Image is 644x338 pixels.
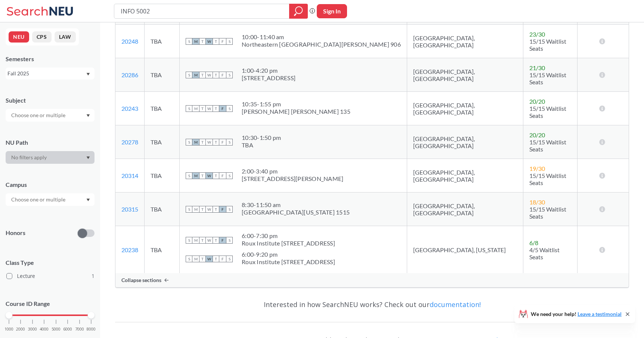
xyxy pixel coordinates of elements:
input: Choose one or multiple [7,111,70,120]
div: 10:00 - 11:40 am [242,33,401,41]
div: 10:30 - 1:50 pm [242,134,281,141]
span: 1 [92,272,95,280]
span: 15/15 Waitlist Seats [529,71,566,85]
a: 20286 [121,71,138,78]
span: W [206,72,213,78]
span: W [206,139,213,145]
span: Collapse sections [121,277,161,284]
div: Semesters [6,55,95,63]
span: W [206,38,213,45]
span: S [186,72,192,78]
span: M [192,172,199,179]
div: Interested in how SearchNEU works? Check out our [115,294,629,315]
div: magnifying glass [289,4,308,19]
span: W [206,256,213,262]
span: S [226,72,233,78]
span: 7000 [75,327,84,331]
span: 20 / 20 [529,131,545,138]
td: TBA [145,226,180,273]
span: F [219,72,226,78]
span: M [192,72,199,78]
span: T [199,38,206,45]
span: M [192,38,199,45]
span: T [213,172,219,179]
span: S [186,105,192,112]
span: We need your help! [531,312,622,317]
span: T [213,105,219,112]
span: S [226,38,233,45]
svg: Dropdown arrow [86,114,90,117]
div: 6:00 - 7:30 pm [242,232,335,240]
span: S [226,105,233,112]
svg: Dropdown arrow [86,156,90,159]
span: S [186,139,192,145]
div: Fall 2025Dropdown arrow [6,68,95,79]
a: 20314 [121,172,138,179]
span: S [226,237,233,244]
span: F [219,256,226,262]
input: Class, professor, course number, "phrase" [120,5,284,18]
a: 20248 [121,38,138,45]
span: 15/15 Waitlist Seats [529,38,566,52]
label: Lecture [6,271,95,281]
a: 20243 [121,105,138,112]
span: M [192,139,199,145]
span: 15/15 Waitlist Seats [529,172,566,186]
span: T [199,237,206,244]
span: S [226,256,233,262]
span: T [199,139,206,145]
td: [GEOGRAPHIC_DATA], [GEOGRAPHIC_DATA] [407,193,523,226]
span: Class Type [6,259,95,267]
div: Campus [6,181,95,189]
div: Roux Institute [STREET_ADDRESS] [242,258,335,266]
button: LAW [55,31,76,43]
a: documentation! [430,300,481,309]
span: 21 / 30 [529,64,545,71]
span: 15/15 Waitlist Seats [529,206,566,220]
span: W [206,237,213,244]
span: 15/15 Waitlist Seats [529,105,566,119]
svg: Dropdown arrow [86,73,90,76]
span: F [219,206,226,213]
span: T [199,256,206,262]
div: Roux Institute [STREET_ADDRESS] [242,240,335,247]
span: 8000 [87,327,96,331]
span: 20 / 20 [529,98,545,105]
a: 20278 [121,138,138,145]
span: M [192,206,199,213]
td: [GEOGRAPHIC_DATA], [GEOGRAPHIC_DATA] [407,92,523,125]
td: TBA [145,125,180,159]
span: 6000 [63,327,72,331]
td: TBA [145,92,180,125]
div: Northeastern [GEOGRAPHIC_DATA][PERSON_NAME] 906 [242,41,401,48]
span: T [213,237,219,244]
div: Fall 2025 [7,69,86,78]
td: [GEOGRAPHIC_DATA], [GEOGRAPHIC_DATA] [407,58,523,92]
div: [PERSON_NAME] [PERSON_NAME] 135 [242,108,350,115]
td: [GEOGRAPHIC_DATA], [GEOGRAPHIC_DATA] [407,125,523,159]
div: 8:30 - 11:50 am [242,201,350,209]
a: 20238 [121,246,138,253]
span: 18 / 30 [529,198,545,206]
td: TBA [145,159,180,193]
div: [STREET_ADDRESS][PERSON_NAME] [242,175,343,182]
div: Subject [6,96,95,104]
div: 6:00 - 9:20 pm [242,251,335,258]
button: NEU [9,31,29,43]
span: 19 / 30 [529,165,545,172]
span: T [199,105,206,112]
div: Dropdown arrow [6,193,95,206]
span: T [199,72,206,78]
a: Leave a testimonial [578,311,622,317]
div: 10:35 - 1:55 pm [242,100,350,108]
span: T [213,139,219,145]
span: M [192,237,199,244]
span: 4000 [40,327,49,331]
span: F [219,105,226,112]
td: [GEOGRAPHIC_DATA], [US_STATE] [407,226,523,273]
span: S [226,139,233,145]
span: F [219,237,226,244]
div: [STREET_ADDRESS] [242,74,295,82]
span: M [192,256,199,262]
td: [GEOGRAPHIC_DATA], [GEOGRAPHIC_DATA] [407,159,523,193]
